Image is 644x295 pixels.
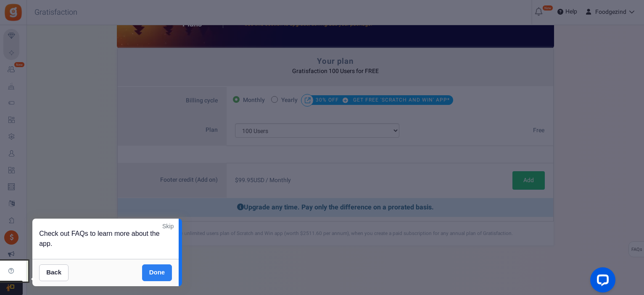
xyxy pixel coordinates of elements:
[39,264,69,281] a: Back
[32,219,179,259] div: Check out FAQs to learn more about the app.
[142,264,172,281] a: Done
[162,222,174,230] a: Skip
